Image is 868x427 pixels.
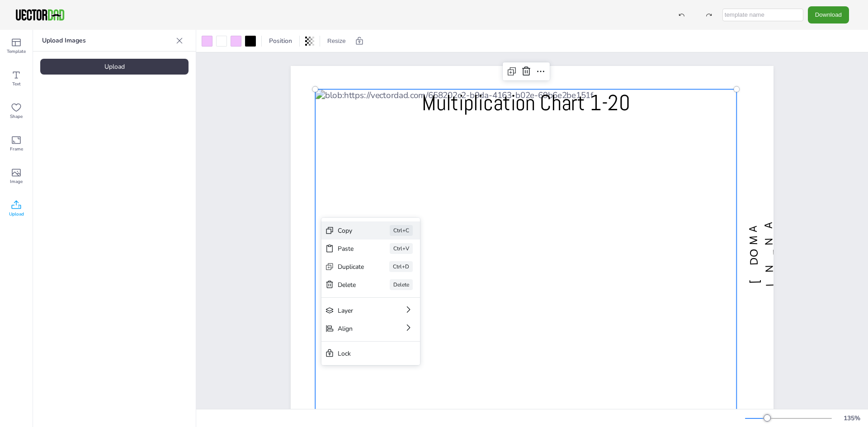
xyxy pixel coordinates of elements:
div: Copy [338,226,364,235]
div: Delete [338,281,364,289]
button: Resize [324,34,349,48]
span: Shape [10,113,23,120]
img: VectorDad-1.png [14,8,66,22]
div: Layer [338,306,378,315]
div: Lock [338,349,391,358]
div: Paste [338,244,364,253]
div: Delete [390,279,413,290]
span: Upload [9,211,24,218]
div: Upload [40,59,189,75]
div: Ctrl+D [389,261,413,272]
span: Image [10,178,23,185]
button: Download [808,6,849,23]
span: Text [12,80,21,88]
input: template name [722,9,803,21]
div: Ctrl+C [390,225,413,236]
div: 135 % [841,414,863,422]
span: [DOMAIN_NAME] [746,218,792,286]
div: Ctrl+V [390,243,413,254]
span: Template [7,48,26,55]
div: Align [338,324,378,333]
span: Frame [10,145,23,153]
span: Multiplication Chart 1-20 [422,89,631,117]
span: Position [267,37,294,45]
p: Upload Images [42,30,172,52]
div: Duplicate [338,263,364,271]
